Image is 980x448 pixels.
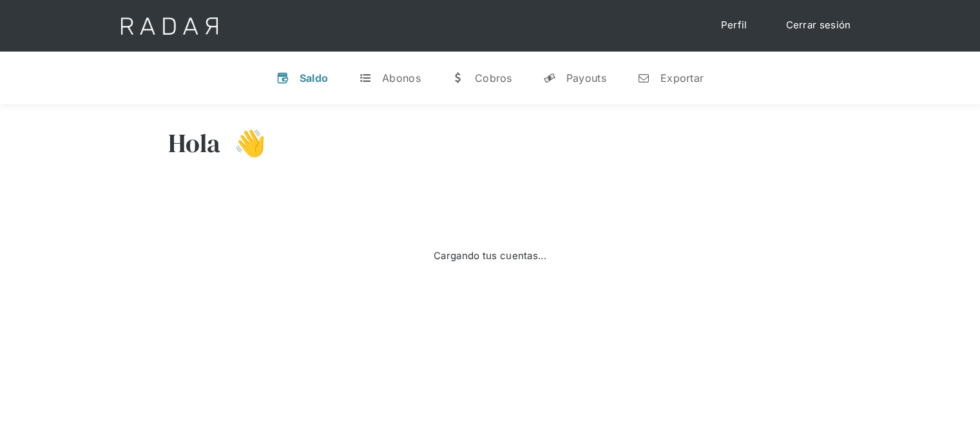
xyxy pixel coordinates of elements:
div: Abonos [382,72,421,84]
div: v [276,72,289,84]
h3: Hola [168,127,221,159]
div: Payouts [566,72,606,84]
h3: 👋 [221,127,266,159]
div: n [637,72,650,84]
div: t [359,72,372,84]
div: w [452,72,465,84]
a: Cerrar sesión [773,13,864,38]
div: Cargando tus cuentas... [434,249,546,264]
div: Cobros [475,72,512,84]
a: Perfil [708,13,760,38]
div: Saldo [300,72,329,84]
div: Exportar [660,72,704,84]
div: y [543,72,556,84]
